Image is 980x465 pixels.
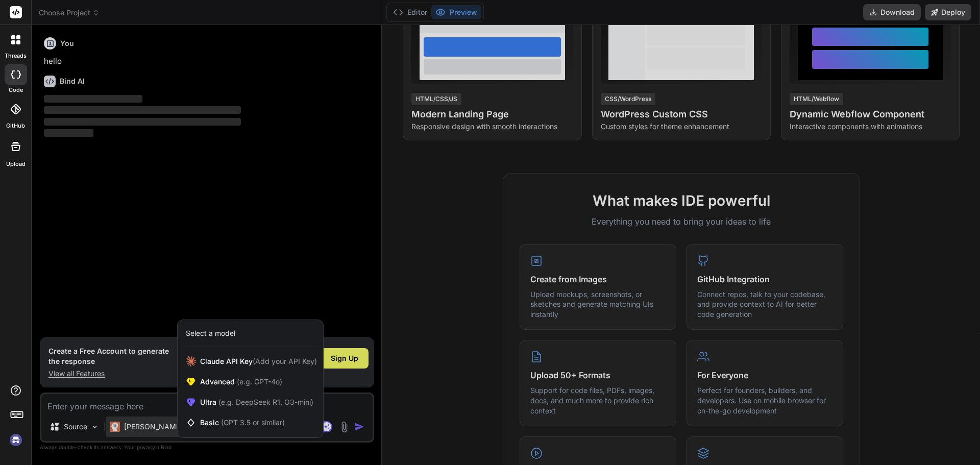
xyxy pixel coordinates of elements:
span: (e.g. GPT-4o) [235,377,282,386]
span: Claude API Key [200,356,317,366]
label: GitHub [6,121,25,130]
label: threads [5,52,27,60]
div: Select a model [186,328,235,338]
span: Ultra [200,397,313,407]
span: Basic [200,418,285,428]
span: (Add your API Key) [253,357,317,365]
span: Advanced [200,377,282,387]
span: (GPT 3.5 or similar) [221,418,285,427]
label: Upload [6,160,26,168]
img: signin [7,431,24,449]
label: code [9,86,23,94]
span: (e.g. DeepSeek R1, O3-mini) [216,398,313,406]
